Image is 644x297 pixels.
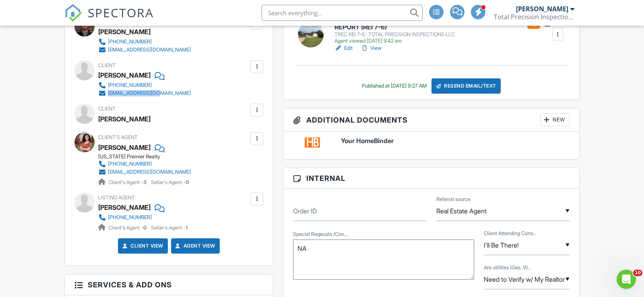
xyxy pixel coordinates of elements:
div: [PHONE_NUMBER] [108,214,152,221]
a: View [361,44,382,52]
span: Client's Agent - [108,179,148,185]
div: [PERSON_NAME] [98,26,151,38]
span: Seller's Agent - [151,179,189,185]
strong: 1 [186,225,188,231]
a: SPECTORA [64,11,154,28]
label: Client Attending Consult Following Inspection or Client Would Like Remote Consultation Following? [484,230,537,237]
label: Referral source [436,196,471,203]
span: Client [98,106,116,112]
img: The Best Home Inspection Software - Spectora [64,4,82,22]
input: Search everything... [262,5,423,21]
label: Special Reqeusts /Concerns /Areas of Extra Focus? If no, type "NA" [293,230,348,238]
strong: 0 [143,225,147,231]
a: Edit [334,44,353,52]
h3: Internal [283,168,579,189]
div: [PERSON_NAME] [98,113,151,125]
textarea: Special Reqeusts /Concerns /Areas of Extra Focus? If no, type "NA" [293,240,474,280]
div: Published at [DATE] 9:27 AM [362,83,427,89]
div: [EMAIL_ADDRESS][DOMAIN_NAME] [108,90,191,96]
img: homebinder-01ee79ab6597d7457983ebac235b49a047b0a9616a008fb4a345000b08f3b69e.png [305,137,320,147]
div: [EMAIL_ADDRESS][DOMAIN_NAME] [108,169,191,175]
h3: Services & Add ons [65,274,273,295]
a: TOTAL PRECISION INSPECTIONS LLC : HOME INSPECTION REPORT (REI 7-6) TREC REI 7-6 : TOTAL PRECISION... [334,16,551,44]
div: TREC REI 7-6 : TOTAL PRECISION INSPECTIONS LLC [334,31,551,38]
a: Your HomeBinder [341,137,570,145]
label: Order ID [293,207,317,215]
h6: TOTAL PRECISION INSPECTIONS LLC : HOME INSPECTION REPORT (REI 7-6) [334,16,551,31]
a: Client View [121,242,163,250]
a: [PHONE_NUMBER] [98,213,181,221]
div: Total Precision Inspections LLC [494,13,574,21]
a: [EMAIL_ADDRESS][DOMAIN_NAME] [98,168,191,176]
span: SPECTORA [88,4,154,21]
span: 10 [633,270,642,276]
iframe: Intercom live chat [617,270,636,289]
a: [PHONE_NUMBER] [98,81,191,89]
span: Client's Agent [98,134,138,140]
span: Client's Agent - [108,225,148,231]
span: Client [98,62,116,68]
div: [PERSON_NAME] [98,69,151,81]
a: [PHONE_NUMBER] [98,38,191,46]
div: [PHONE_NUMBER] [108,82,152,88]
a: [EMAIL_ADDRESS][DOMAIN_NAME] [98,89,191,97]
div: [PHONE_NUMBER] [108,161,152,167]
a: [EMAIL_ADDRESS][DOMAIN_NAME] [98,46,191,54]
h3: Additional Documents [283,109,579,131]
a: Agent View [174,242,215,250]
div: [PHONE_NUMBER] [108,39,152,45]
label: Are utilities (Gas, Water, Electric) on and ready for inspection? [484,264,531,271]
div: New [540,113,570,126]
div: [PERSON_NAME] [516,5,568,13]
div: Resend Email/Text [431,78,501,94]
a: [PERSON_NAME] [98,201,151,213]
a: [PERSON_NAME] [98,141,151,154]
a: [PHONE_NUMBER] [98,160,191,168]
span: Listing Agent [98,195,135,201]
div: Agent viewed [DATE] 9:42 am [334,38,551,44]
strong: 3 [143,179,147,185]
div: [EMAIL_ADDRESS][DOMAIN_NAME] [108,47,191,53]
div: [US_STATE] Premier Realty [98,154,197,160]
span: Seller's Agent - [151,225,188,231]
strong: 0 [186,179,189,185]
